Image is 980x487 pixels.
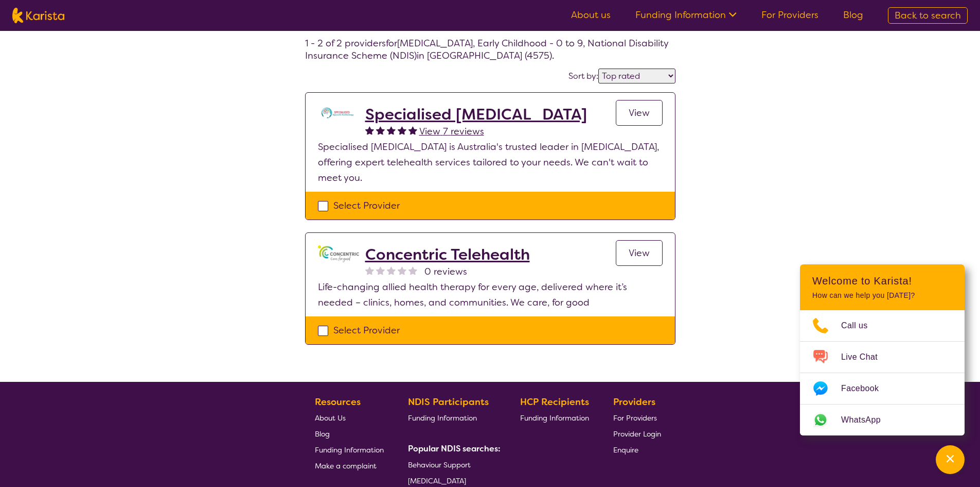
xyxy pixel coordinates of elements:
[408,413,477,423] span: Funding Information
[315,426,384,442] a: Blog
[613,396,655,408] b: Providers
[613,426,661,442] a: Provider Login
[800,264,965,435] div: Channel Menu
[629,107,650,119] span: View
[315,458,384,474] a: Make a complaint
[616,100,663,126] a: View
[616,240,663,266] a: View
[12,8,64,23] img: Karista logo
[812,291,952,300] p: How can we help you [DATE]?
[613,413,657,423] span: For Providers
[841,412,893,428] span: WhatsApp
[613,442,661,458] a: Enquire
[387,126,396,135] img: fullstar
[613,445,638,455] span: Enquire
[568,71,598,81] label: Sort by:
[812,275,952,287] h2: Welcome to Karista!
[520,396,589,408] b: HCP Recipients
[408,460,471,469] span: Behaviour Support
[315,410,384,426] a: About Us
[629,247,650,259] span: View
[315,396,361,408] b: Resources
[635,9,737,21] a: Funding Information
[318,105,359,121] img: tc7lufxpovpqcirzzyzq.png
[315,429,330,439] span: Blog
[315,445,384,455] span: Funding Information
[365,266,374,275] img: nonereviewstar
[376,266,385,275] img: nonereviewstar
[419,124,484,139] a: View 7 reviews
[761,9,818,21] a: For Providers
[520,410,589,426] a: Funding Information
[398,126,406,135] img: fullstar
[841,318,880,333] span: Call us
[419,125,484,138] span: View 7 reviews
[571,9,611,21] a: About us
[936,445,965,474] button: Channel Menu
[888,7,968,24] a: Back to search
[315,461,377,471] span: Make a complaint
[841,381,891,396] span: Facebook
[895,9,961,22] span: Back to search
[318,245,359,262] img: gbybpnyn6u9ix5kguem6.png
[365,126,374,135] img: fullstar
[318,279,663,310] p: Life-changing allied health therapy for every age, delivered where it’s needed – clinics, homes, ...
[365,105,587,124] a: Specialised [MEDICAL_DATA]
[613,429,661,439] span: Provider Login
[424,264,467,279] span: 0 reviews
[398,266,406,275] img: nonereviewstar
[800,310,965,435] ul: Choose channel
[408,476,466,485] span: [MEDICAL_DATA]
[408,443,501,454] b: Popular NDIS searches:
[315,413,346,423] span: About Us
[843,9,863,21] a: Blog
[408,457,496,473] a: Behaviour Support
[387,266,396,275] img: nonereviewstar
[800,405,965,435] a: Web link opens in a new tab.
[408,266,417,275] img: nonereviewstar
[408,126,417,135] img: fullstar
[520,413,589,423] span: Funding Information
[408,410,496,426] a: Funding Information
[408,396,489,408] b: NDIS Participants
[376,126,385,135] img: fullstar
[365,245,530,264] a: Concentric Telehealth
[841,349,890,365] span: Live Chat
[318,139,663,186] p: Specialised [MEDICAL_DATA] is Australia's trusted leader in [MEDICAL_DATA], offering expert teleh...
[613,410,661,426] a: For Providers
[315,442,384,458] a: Funding Information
